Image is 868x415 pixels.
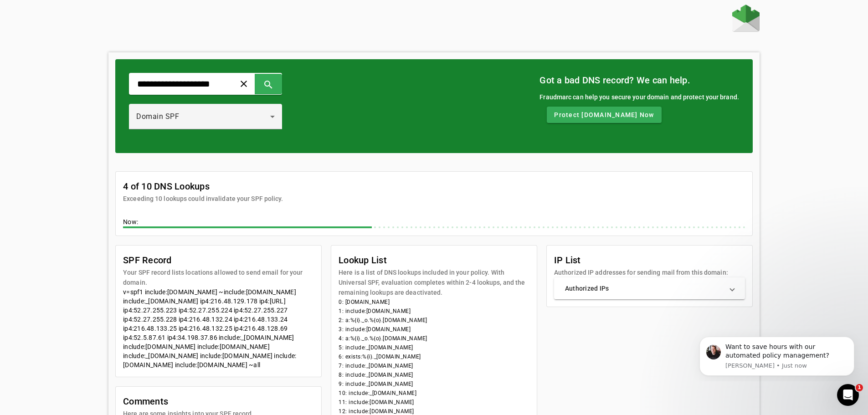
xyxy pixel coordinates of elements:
li: 1: include:[DOMAIN_NAME] [339,307,529,316]
li: 11: include:[DOMAIN_NAME] [339,398,529,407]
li: 4: a:%{i}._o.%{o}.[DOMAIN_NAME] [339,334,529,343]
li: 8: include:_[DOMAIN_NAME] [339,370,529,379]
mat-card-subtitle: Here is a list of DNS lookups included in your policy. With Universal SPF, evaluation completes w... [339,267,529,297]
mat-card-subtitle: Your SPF record lists locations allowed to send email for your domain. [123,267,314,287]
mat-card-title: SPF Record [123,253,314,267]
mat-card-subtitle: Exceeding 10 lookups could invalidate your SPF policy. [123,194,283,204]
li: 6: exists:%{i}._[DOMAIN_NAME] [339,352,529,361]
mat-card-title: IP List [554,253,728,267]
mat-card-subtitle: Authorized IP addresses for sending mail from this domain: [554,267,728,277]
img: Fraudmarc Logo [732,5,760,32]
span: 1 [856,384,863,391]
span: Protect [DOMAIN_NAME] Now [554,110,654,119]
li: 2: a:%{i}._o.%{o}.[DOMAIN_NAME] [339,316,529,325]
li: 3: include:[DOMAIN_NAME] [339,325,529,334]
div: Now: [123,217,745,228]
span: Domain SPF [136,112,179,121]
button: Protect [DOMAIN_NAME] Now [547,107,661,123]
a: Home [732,5,760,34]
li: 5: include:_[DOMAIN_NAME] [339,343,529,352]
iframe: Intercom live chat [837,384,859,406]
mat-card-title: Lookup List [339,253,529,267]
iframe: Intercom notifications message [686,328,868,381]
mat-panel-title: Authorized IPs [565,284,723,293]
div: v=spf1 include:[DOMAIN_NAME] ~include:[DOMAIN_NAME] include:_[DOMAIN_NAME] ip4:216.48.129.178 ip4... [123,287,314,369]
div: Fraudmarc can help you secure your domain and protect your brand. [539,92,739,102]
mat-card-title: 4 of 10 DNS Lookups [123,179,283,194]
li: 0: [DOMAIN_NAME] [339,297,529,307]
mat-card-title: Got a bad DNS record? We can help. [539,73,739,87]
li: 9: include:_[DOMAIN_NAME] [339,379,529,389]
li: 10: include:_[DOMAIN_NAME] [339,389,529,398]
mat-card-title: Comments [123,394,253,409]
mat-expansion-panel-header: Authorized IPs [554,277,745,299]
li: 7: include:_[DOMAIN_NAME] [339,361,529,370]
